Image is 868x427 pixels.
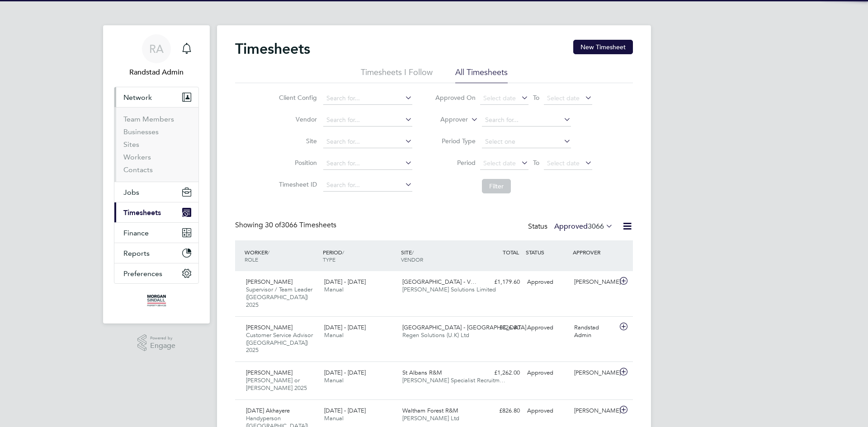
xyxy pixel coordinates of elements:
input: Search for... [482,114,571,127]
span: Jobs [123,188,139,197]
a: Go to home page [114,293,199,307]
a: RARandstad Admin [114,34,199,78]
span: Manual [324,376,344,384]
span: [DATE] - [DATE] [324,278,366,286]
li: Timesheets I Follow [361,67,433,83]
span: [GEOGRAPHIC_DATA] - V… [402,278,476,286]
label: Approver [427,115,468,124]
span: Randstad Admin [114,67,199,78]
span: [PERSON_NAME] Solutions Limited [402,286,496,293]
span: [PERSON_NAME] Ltd [402,414,459,422]
span: [PERSON_NAME] [246,278,292,286]
span: Select date [547,94,580,102]
span: Regen Solutions (U.K) Ltd [402,331,469,339]
span: / [342,249,344,256]
div: [PERSON_NAME] [571,366,618,380]
button: Network [114,87,198,107]
a: Team Members [123,115,174,123]
span: Reports [123,249,150,258]
div: [PERSON_NAME] [571,275,618,290]
button: Reports [114,243,198,263]
button: New Timesheet [573,40,633,54]
div: APPROVER [571,244,618,260]
span: [DATE] - [DATE] [324,369,366,376]
input: Search for... [323,136,412,148]
span: [PERSON_NAME] [246,324,292,331]
div: £1,262.00 [476,366,524,380]
span: Preferences [123,269,162,278]
div: SITE [399,244,477,267]
span: Manual [324,286,344,293]
div: Showing [235,221,338,230]
div: Approved [524,404,571,418]
span: Engage [150,342,175,350]
span: St Albans R&M [402,369,442,376]
span: 3066 Timesheets [265,221,336,230]
label: Period Type [435,137,476,145]
h2: Timesheets [235,40,310,58]
a: Sites [123,140,139,149]
span: [PERSON_NAME] [246,369,292,376]
span: / [268,249,269,256]
span: [PERSON_NAME] or [PERSON_NAME] 2025 [246,376,307,392]
div: £826.80 [476,404,524,418]
div: WORKER [242,244,321,267]
span: [PERSON_NAME] Specialist Recruitm… [402,376,505,384]
label: Position [276,159,317,167]
span: ROLE [245,256,258,263]
button: Jobs [114,182,198,202]
span: Supervisor / Team Leader ([GEOGRAPHIC_DATA]) 2025 [246,286,312,309]
span: To [530,92,542,103]
span: Powered by [150,334,175,342]
span: Timesheets [123,208,161,217]
span: Select date [547,159,580,167]
span: 3066 [588,222,604,231]
div: STATUS [524,244,571,260]
div: Randstad Admin [571,320,618,343]
button: Timesheets [114,202,198,222]
label: Vendor [276,115,317,123]
span: To [530,157,542,169]
span: [DATE] Akhayere [246,407,290,414]
span: [DATE] - [DATE] [324,324,366,331]
span: TYPE [323,256,335,263]
nav: Main navigation [103,25,210,324]
span: VENDOR [401,256,423,263]
label: Client Config [276,94,317,102]
a: Contacts [123,165,153,174]
div: Status [528,221,615,233]
input: Search for... [323,179,412,192]
input: Search for... [323,114,412,127]
span: Waltham Forest R&M [402,407,458,414]
div: PERIOD [321,244,399,267]
span: TOTAL [503,249,519,256]
span: 30 of [265,221,281,230]
span: Customer Service Advisor ([GEOGRAPHIC_DATA]) 2025 [246,331,313,354]
li: All Timesheets [455,67,508,83]
span: [DATE] - [DATE] [324,407,366,414]
img: morgansindallpropertyservices-logo-retina.png [146,293,167,307]
span: / [412,249,414,256]
span: [GEOGRAPHIC_DATA] - [GEOGRAPHIC_DATA]… [402,324,532,331]
div: Approved [524,320,571,335]
div: £1,179.60 [476,275,524,290]
div: Network [114,107,198,182]
div: Approved [524,366,571,380]
span: Finance [123,229,149,237]
div: Approved [524,275,571,290]
input: Select one [482,136,571,148]
a: Businesses [123,127,159,136]
label: Period [435,159,476,167]
button: Filter [482,179,511,193]
div: [PERSON_NAME] [571,404,618,418]
span: Select date [483,94,516,102]
span: Manual [324,331,344,339]
a: Powered byEngage [137,334,176,352]
button: Finance [114,223,198,243]
label: Timesheet ID [276,180,317,188]
input: Search for... [323,157,412,170]
label: Approved [554,222,613,231]
span: Network [123,93,152,102]
span: RA [149,43,164,55]
label: Site [276,137,317,145]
